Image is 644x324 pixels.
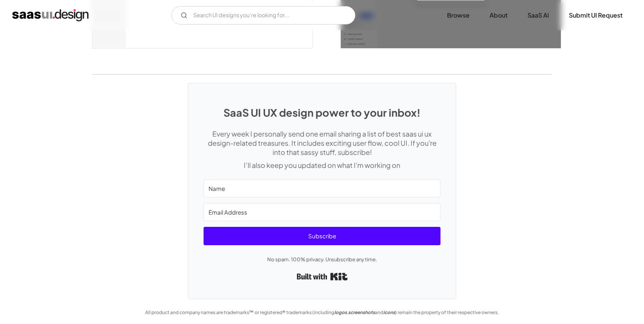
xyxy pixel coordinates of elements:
em: screenshots [348,309,375,315]
input: Email Address [204,203,440,221]
input: Search UI designs you're looking for... [171,6,355,24]
em: logos [334,309,347,315]
a: home [12,9,89,21]
form: Email Form [171,6,355,24]
a: Submit UI Request [560,7,632,24]
input: Name [204,179,440,197]
a: SaaS Ai [518,7,558,24]
a: About [480,7,517,24]
em: icons [383,309,395,315]
a: Browse [438,7,479,24]
a: Built with Kit [297,270,348,283]
h1: SaaS UI UX design power to your inbox! [204,106,440,119]
button: Subscribe [204,227,440,245]
p: I’ll also keep you updated on what I'm working on [204,161,440,170]
div: All product and company names are trademarks™ or registered® trademarks (including , and ) remain... [142,308,502,317]
p: Every week I personally send one email sharing a list of best saas ui ux design-related treasures... [204,129,440,157]
p: No spam. 100% privacy. Unsubscribe any time. [204,255,440,264]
